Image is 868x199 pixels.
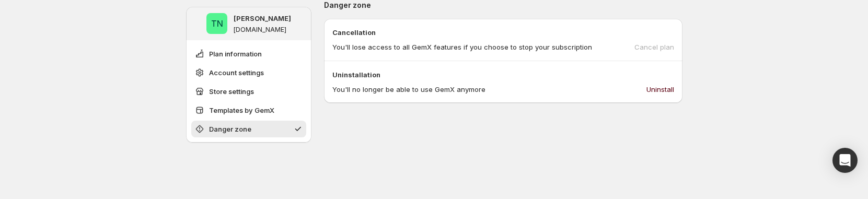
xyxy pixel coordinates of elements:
button: Account settings [191,64,306,81]
span: Templates by GemX [209,105,274,115]
button: Danger zone [191,121,306,137]
button: Templates by GemX [191,102,306,119]
p: Cancellation [332,27,674,38]
span: Uninstall [646,84,674,95]
p: [PERSON_NAME] [234,13,291,24]
span: Tung Ngo [206,13,227,34]
span: Account settings [209,67,264,78]
div: Open Intercom Messenger [832,148,858,173]
span: Store settings [209,86,254,97]
span: Plan information [209,49,262,59]
p: [DOMAIN_NAME] [234,26,286,34]
text: TN [211,18,223,29]
button: Uninstall [640,81,680,98]
button: Store settings [191,83,306,100]
p: You'll no longer be able to use GemX anymore [332,84,485,95]
p: You'll lose access to all GemX features if you choose to stop your subscription [332,42,592,52]
button: Plan information [191,45,306,62]
span: Danger zone [209,124,251,134]
p: Uninstallation [332,69,674,80]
